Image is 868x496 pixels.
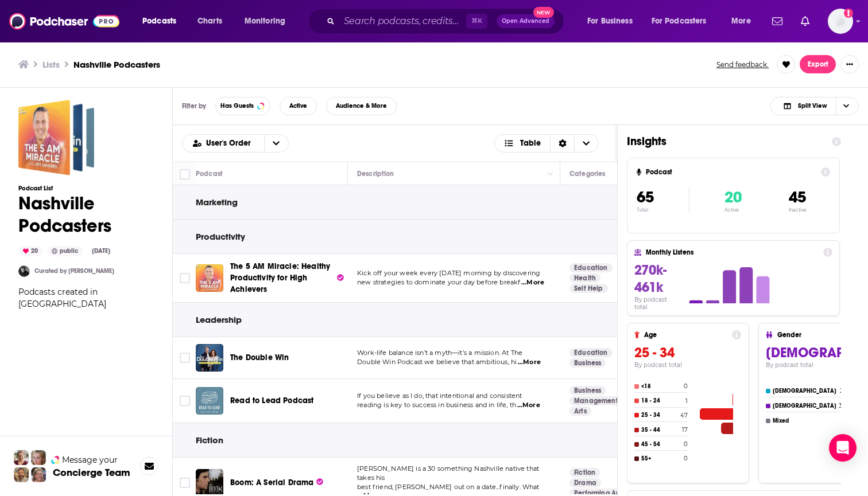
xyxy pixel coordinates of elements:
[47,246,83,256] div: public
[196,264,223,292] a: The 5 AM Miracle: Healthy Productivity for High Achievers
[264,135,288,152] button: open menu
[829,434,857,462] div: Open Intercom Messenger
[579,12,647,30] button: open menu
[134,12,191,30] button: open menu
[569,478,601,487] a: Drama
[230,477,323,489] a: Boom: A Serial Drama
[637,188,654,207] span: 65
[206,139,255,147] span: User's Order
[634,261,666,296] span: 270k-461k
[230,261,344,295] a: The 5 AM Miracle: Healthy Productivity for High Achievers
[544,167,557,181] button: Column Actions
[87,247,115,256] div: [DATE]
[196,387,223,415] img: Read to Lead Podcast
[723,12,765,30] button: open menu
[789,207,807,213] p: Inactive
[197,13,222,29] span: Charts
[196,314,242,325] tr: Leadership
[840,387,846,395] h4: 21
[569,263,613,272] a: Education
[230,478,313,487] span: Boom: A Serial Drama
[789,188,806,207] span: 45
[773,417,839,424] h4: Mixed
[634,361,741,369] h4: By podcast total
[182,134,289,153] h2: Choose List sort
[230,352,289,364] a: The Double Win
[680,412,688,419] h4: 47
[569,348,613,357] a: Education
[18,265,30,277] a: davidhooper
[682,426,688,433] h4: 17
[634,296,681,311] h4: By podcast total
[644,331,727,339] h4: Age
[230,261,330,294] span: The 5 AM Miracle: Healthy Productivity for High Achievers
[494,134,599,153] button: Choose View
[215,97,270,115] button: Has Guests
[518,358,541,367] span: ...More
[520,139,541,147] span: Table
[42,59,60,70] a: Lists
[289,103,307,109] span: Active
[73,59,160,70] h3: Nashville Podcasters
[357,401,516,409] span: reading is key to success in business and in life, th
[517,401,540,410] span: ...More
[533,7,554,18] span: New
[569,407,591,416] a: Arts
[685,397,688,405] h4: 1
[230,395,313,407] a: Read to Lead Podcast
[18,100,94,175] a: Nashville Podcasters
[828,9,853,34] img: User Profile
[319,8,575,34] div: Search podcasts, credits, & more...
[828,9,853,34] span: Logged in as SonyAlexis
[245,13,285,29] span: Monitoring
[569,386,606,395] a: Business
[713,60,772,69] button: Send feedback.
[190,12,229,30] a: Charts
[357,278,520,286] span: new strategies to dominate your day before breakf
[280,97,317,115] button: Active
[357,392,522,400] span: If you believe as I do, that intentional and consistent
[180,478,190,488] span: Toggle select row
[724,207,742,213] p: Active
[550,135,574,152] div: Sort Direction
[569,274,600,283] a: Health
[641,455,681,462] h4: 55+
[357,358,517,366] span: Double Win Podcast we believe that ambitious, hi
[237,12,300,30] button: open menu
[9,10,119,32] img: Podchaser - Follow, Share and Rate Podcasts
[684,440,688,448] h4: 0
[844,9,853,18] svg: Add a profile image
[684,382,688,390] h4: 0
[357,483,540,491] span: best friend, [PERSON_NAME] out on a date...finally. What
[646,168,816,176] h4: Podcast
[569,358,606,368] a: Business
[142,13,176,29] span: Podcasts
[196,197,238,208] tr: Marketing
[497,14,555,28] button: Open AdvancedNew
[180,396,190,406] span: Toggle select row
[53,467,130,478] h3: Concierge Team
[587,13,633,29] span: For Business
[196,344,223,372] a: The Double Win
[634,344,741,361] h3: 25 - 34
[357,464,539,482] span: [PERSON_NAME] is a 30 something Nashville native that takes his
[336,103,387,109] span: Audience & More
[502,18,549,24] span: Open Advanced
[627,134,823,149] h1: Insights
[31,467,46,482] img: Barbara Profile
[796,11,814,31] a: Show notifications dropdown
[839,402,846,409] h4: 33
[768,11,787,31] a: Show notifications dropdown
[800,55,836,73] button: Export
[196,435,223,446] tr: Fiction
[652,13,707,29] span: For Podcasters
[770,97,859,115] button: Choose View
[62,454,118,466] span: Message your
[641,397,683,404] h4: 18 - 24
[644,12,723,30] button: open menu
[828,9,853,34] button: Show profile menu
